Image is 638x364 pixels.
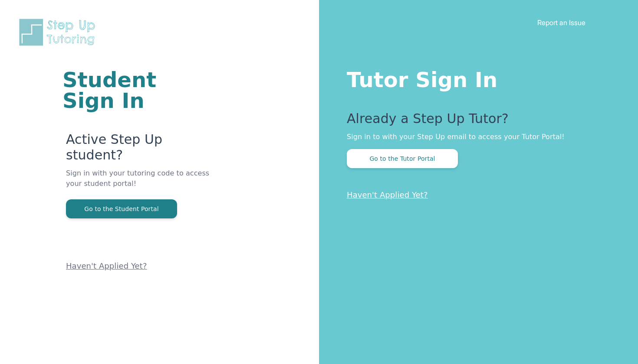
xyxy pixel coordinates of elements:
a: Go to the Student Portal [66,205,177,213]
button: Go to the Tutor Portal [347,149,458,168]
p: Active Step Up student? [66,132,215,168]
p: Already a Step Up Tutor? [347,111,603,132]
a: Haven't Applied Yet? [347,190,428,199]
button: Go to the Student Portal [66,199,177,218]
p: Sign in to with your Step Up email to access your Tutor Portal! [347,132,603,142]
p: Sign in with your tutoring code to access your student portal! [66,168,215,199]
h1: Tutor Sign In [347,66,603,90]
a: Haven't Applied Yet? [66,261,147,270]
a: Go to the Tutor Portal [347,154,458,162]
img: Step Up Tutoring horizontal logo [17,17,101,47]
h1: Student Sign In [62,69,215,111]
a: Report an Issue [537,18,585,27]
